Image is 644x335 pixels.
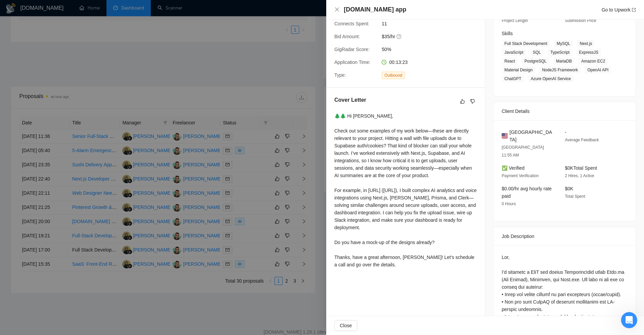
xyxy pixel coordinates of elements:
[522,57,549,65] span: PostgreSQL
[502,132,508,140] img: 🇺🇸
[502,173,539,178] span: Payment Verification
[340,322,352,329] span: Close
[382,20,483,27] span: 11
[565,138,599,142] span: Average Feedback
[334,21,369,26] span: Connects Spent:
[502,75,524,82] span: ChatGPT
[458,97,467,105] button: like
[530,49,544,56] span: SQL
[565,186,573,191] span: $0K
[334,7,340,13] button: Close
[539,66,580,74] span: NodeJS Framework
[576,49,601,56] span: ExpressJS
[509,128,554,143] span: [GEOGRAPHIC_DATA]
[554,40,573,47] span: MySQL
[470,99,475,104] span: dislike
[382,60,386,65] span: clock-circle
[553,57,575,65] span: MariaDB
[344,5,406,14] h4: [DOMAIN_NAME] app
[577,40,595,47] span: Next.js
[502,57,518,65] span: React
[502,18,528,23] span: Project Length
[334,96,366,104] h5: Cover Letter
[334,112,477,268] div: 🌲🌲 Hi [PERSON_NAME], Check out some examples of my work below—these are directly relevant to your...
[565,194,585,199] span: Total Spent
[382,33,483,40] span: $35/hr
[502,145,544,158] span: [GEOGRAPHIC_DATA] 11:55 AM
[548,49,572,56] span: TypeScript
[382,72,405,79] span: Outbound
[389,59,408,65] span: 00:13:23
[565,18,596,23] span: Submission Price
[502,165,525,171] span: ✅ Verified
[502,201,516,206] span: 0 Hours
[528,75,574,82] span: Azure OpenAI Service
[502,40,550,47] span: Full Stack Development
[565,173,594,178] span: 2 Hires, 1 Active
[334,7,340,12] span: close
[502,66,535,74] span: Material Design
[632,8,636,12] span: export
[601,7,636,13] a: Go to Upworkexport
[334,59,371,65] span: Application Time:
[502,186,552,199] span: $0.00/hr avg hourly rate paid
[565,165,597,171] span: $0K Total Spent
[334,72,346,78] span: Type:
[334,320,357,331] button: Close
[502,49,526,56] span: JavaScript
[565,129,567,135] span: -
[502,227,627,245] div: Job Description
[502,102,627,120] div: Client Details
[334,47,369,52] span: GigRadar Score:
[621,312,637,328] iframe: Intercom live chat
[469,97,477,105] button: dislike
[502,31,513,36] span: Skills
[578,57,608,65] span: Amazon EC2
[382,46,483,53] span: 50%
[397,34,402,39] span: question-circle
[334,34,360,39] span: Bid Amount:
[585,66,611,74] span: OpenAI API
[460,99,465,104] span: like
